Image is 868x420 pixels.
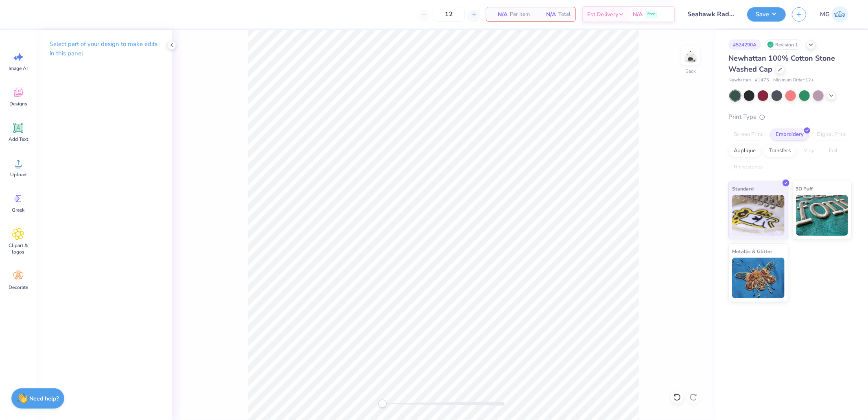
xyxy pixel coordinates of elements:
[728,77,751,84] span: Newhattan
[763,145,796,157] div: Transfers
[816,6,852,22] a: MG
[796,184,813,193] span: 3D Puff
[798,145,821,157] div: Vinyl
[9,101,27,107] span: Designs
[5,242,32,255] span: Clipart & logos
[10,171,26,178] span: Upload
[824,145,843,157] div: Foil
[50,39,159,58] p: Select part of your design to make edits in this panel
[728,53,835,74] span: Newhattan 100% Cotton Stone Washed Cap
[732,258,785,298] img: Metallic & Glitter
[540,10,556,19] span: N/A
[811,129,851,141] div: Digital Print
[433,7,465,22] input: – –
[681,6,741,22] input: Untitled Design
[728,39,761,50] div: # 524290A
[820,10,830,19] span: MG
[728,145,761,157] div: Applique
[12,207,25,213] span: Greek
[728,161,768,173] div: Rhinestones
[9,65,28,72] span: Image AI
[510,10,530,19] span: Per Item
[732,195,785,236] img: Standard
[747,7,786,22] button: Save
[9,136,28,142] span: Add Text
[765,39,802,50] div: Revision 1
[728,112,852,122] div: Print Type
[770,129,809,141] div: Embroidery
[773,77,814,84] span: Minimum Order: 12 +
[685,68,696,75] div: Back
[832,6,848,22] img: Michael Galon
[728,129,768,141] div: Screen Print
[755,77,769,84] span: # 1475
[378,400,387,408] div: Accessibility label
[633,10,643,19] span: N/A
[732,184,754,193] span: Standard
[9,284,28,291] span: Decorate
[587,10,618,19] span: Est. Delivery
[732,247,772,256] span: Metallic & Glitter
[30,395,59,402] strong: Need help?
[647,11,655,17] span: Free
[491,10,507,19] span: N/A
[558,10,571,19] span: Total
[682,47,699,63] img: Back
[796,195,848,236] img: 3D Puff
